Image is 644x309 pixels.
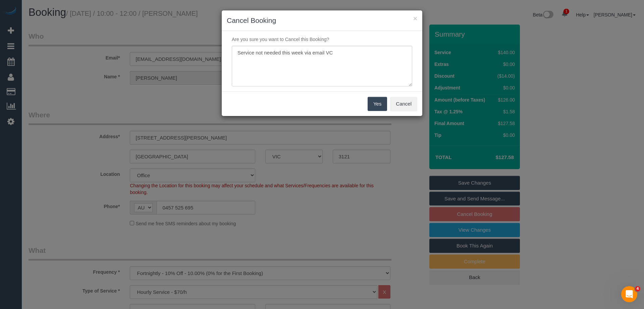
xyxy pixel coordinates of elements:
[227,15,417,26] h3: Cancel Booking
[368,97,387,111] button: Yes
[390,97,417,111] button: Cancel
[222,10,422,116] sui-modal: Cancel Booking
[413,15,417,22] button: ×
[227,36,417,43] p: Are you sure you want to Cancel this Booking?
[621,286,637,302] iframe: Intercom live chat
[635,286,640,292] span: 4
